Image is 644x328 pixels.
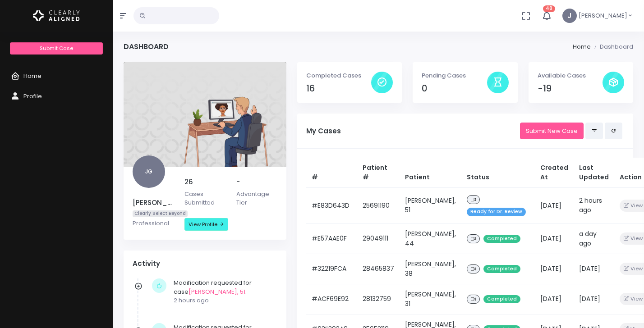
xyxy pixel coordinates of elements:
td: 28465837 [357,254,400,284]
span: Ready for Dr. Review [467,208,526,216]
td: [PERSON_NAME], 44 [400,223,461,254]
td: 25691190 [357,187,400,223]
div: Modification requested for case . [174,278,273,305]
p: Cases Submitted [184,190,225,207]
span: Clearly Select Beyond [133,210,188,217]
td: [DATE] [535,284,574,314]
td: [PERSON_NAME], 51 [400,187,461,223]
td: [DATE] [535,187,574,223]
span: JG [133,155,165,188]
span: Completed [483,235,520,243]
span: Submit Case [40,45,73,52]
td: #32219FCA [306,254,357,284]
img: Logo Horizontal [33,6,80,25]
th: Status [461,158,535,188]
a: [PERSON_NAME], 51 [189,287,245,296]
td: [DATE] [535,254,574,284]
td: 28132759 [357,284,400,314]
h4: Activity [133,260,277,268]
th: Patient [400,158,461,188]
a: Submit New Case [520,123,584,139]
td: [DATE] [535,223,574,254]
td: #ACF69E92 [306,284,357,314]
h4: Dashboard [124,42,169,51]
td: [PERSON_NAME], 38 [400,254,461,284]
li: Dashboard [591,42,633,51]
h4: 0 [422,83,487,94]
span: 48 [543,5,555,12]
td: [DATE] [574,284,614,314]
span: J [562,9,577,23]
a: View Profile [184,218,228,231]
td: [DATE] [574,254,614,284]
span: [PERSON_NAME] [579,11,627,20]
h4: 16 [306,83,371,94]
td: a day ago [574,223,614,254]
p: Professional [133,219,174,228]
td: 29049111 [357,223,400,254]
span: Home [23,72,41,80]
td: [PERSON_NAME], 31 [400,284,461,314]
p: Pending Cases [422,71,487,80]
td: #E83D643D [306,187,357,223]
li: Home [573,42,591,51]
span: Profile [23,92,42,100]
h5: [PERSON_NAME] [133,199,174,207]
th: Last Updated [574,158,614,188]
h5: 26 [184,178,225,186]
h5: My Cases [306,127,520,135]
span: Completed [483,295,520,304]
p: Available Cases [538,71,603,80]
span: Completed [483,265,520,273]
h5: - [236,178,277,186]
a: Submit Case [10,42,102,55]
th: Patient # [357,158,400,188]
td: 2 hours ago [574,187,614,223]
th: Created At [535,158,574,188]
td: #E57AAE0F [306,223,357,254]
p: Advantage Tier [236,190,277,207]
th: # [306,158,357,188]
h4: -19 [538,83,603,94]
p: Completed Cases [306,71,371,80]
p: 2 hours ago [174,296,273,305]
